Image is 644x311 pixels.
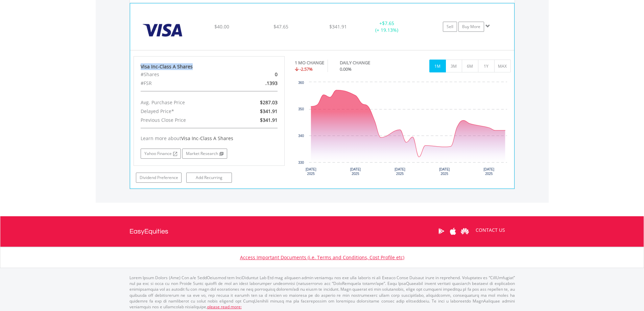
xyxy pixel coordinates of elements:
a: Apple [447,221,459,242]
a: Huawei [459,221,471,242]
span: $341.91 [260,108,278,114]
span: $287.03 [260,99,278,106]
text: [DATE] 2025 [395,168,405,176]
a: Sell [443,22,457,32]
span: $341.91 [329,23,347,30]
text: 340 [298,134,304,138]
img: EQU.US.V.png [134,12,192,48]
a: Dividend Preference [136,173,182,183]
div: Visa Inc-Class A Shares [141,63,278,70]
span: $47.65 [273,23,288,30]
a: Market Research [182,149,227,159]
div: Avg. Purchase Price [136,98,234,107]
button: MAX [494,60,511,72]
text: 350 [298,107,304,111]
button: 6M [462,60,478,72]
a: Add Recurring [186,173,232,183]
div: Previous Close Price [136,116,234,125]
a: EasyEquities [129,216,168,247]
div: Chart. Highcharts interactive chart. [295,79,511,180]
span: Visa Inc-Class A Shares [181,135,233,141]
div: Delayed Price* [136,107,234,116]
div: #Shares [136,70,234,79]
button: 3M [446,60,462,72]
div: #FSR [136,79,234,88]
a: Google Play [435,221,447,242]
a: CONTACT US [471,221,510,240]
div: DAILY CHANGE [340,60,394,66]
a: Buy More [458,22,484,32]
span: -2.57% [300,66,313,72]
button: 1Y [478,60,495,72]
span: $341.91 [260,117,278,123]
text: [DATE] 2025 [484,168,495,176]
a: please read more: [207,304,242,310]
span: $40.00 [214,23,229,30]
text: 330 [298,161,304,164]
div: .1393 [234,79,283,88]
a: Access Important Documents (i.e. Terms and Conditions, Cost Profile etc) [240,254,404,261]
div: 0 [234,70,283,79]
text: [DATE] 2025 [306,168,316,176]
div: 1 MO CHANGE [295,60,324,66]
p: Lorem Ipsum Dolors (Ame) Con a/e SeddOeiusmod tem InciDiduntut Lab Etd mag aliquaen admin veniamq... [129,275,515,310]
text: [DATE] 2025 [350,168,361,176]
div: + (+ 19.13%) [361,20,412,34]
text: 360 [298,81,304,85]
button: 1M [429,60,446,72]
a: Yahoo Finance [141,149,181,159]
span: $7.65 [382,20,394,26]
div: Learn more about [141,135,278,142]
span: 0.00% [340,66,352,72]
svg: Interactive chart [295,79,510,180]
text: [DATE] 2025 [439,168,450,176]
